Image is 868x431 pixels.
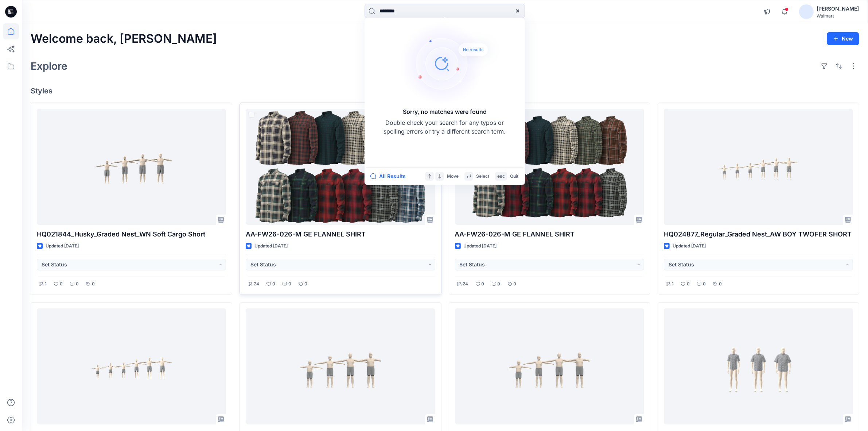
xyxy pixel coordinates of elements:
p: 0 [703,280,706,288]
p: Quit [510,173,518,180]
p: Updated [DATE] [46,242,79,250]
p: 0 [76,280,79,288]
a: HQ024877_Husky_Graded Nest_AW BOY TWOFER SHORT [246,308,435,424]
p: Move [447,173,459,180]
p: 0 [719,280,722,288]
div: Walmart [817,13,859,19]
p: 0 [92,280,95,288]
p: 0 [272,280,275,288]
p: 0 [60,280,63,288]
p: 1 [45,280,47,288]
button: All Results [370,172,410,181]
p: Select [476,173,489,180]
p: HQ024877_Regular_Graded Nest_AW BOY TWOFER SHORT [664,229,853,239]
p: 0 [687,280,690,288]
p: 1 [672,280,674,288]
h5: Sorry, no matches were found [403,107,487,116]
a: HQ024877_Regular_Graded Nest_AW BOY TWOFER SHORT [37,308,226,424]
p: 0 [514,280,517,288]
p: AA-FW26-026-M GE FLANNEL SHIRT [246,229,435,239]
h2: Explore [31,60,67,72]
a: HQ024877_Husky_Graded Nest_AW BOY TWOFER SHORT [455,308,644,424]
p: 0 [288,280,291,288]
p: 0 [304,280,307,288]
p: 24 [254,280,259,288]
p: esc [497,173,505,180]
a: HQ021844_Husky_Graded Nest_WN Soft Cargo Short [37,109,226,225]
img: Sorry, no matches were found [400,20,502,107]
a: GE17024283_Jump Size Set_GE SS STRETCH COOLING COMMUTER SHIRT [664,308,853,424]
a: AA-FW26-026-M GE FLANNEL SHIRT [246,109,435,225]
button: New [827,32,859,45]
h2: Welcome back, [PERSON_NAME] [31,32,217,46]
a: HQ024877_Regular_Graded Nest_AW BOY TWOFER SHORT [664,109,853,225]
p: HQ021844_Husky_Graded Nest_WN Soft Cargo Short [37,229,226,239]
a: AA-FW26-026-M GE FLANNEL SHIRT [455,109,644,225]
p: 0 [482,280,484,288]
p: Updated [DATE] [254,242,288,250]
p: 0 [498,280,501,288]
h4: Styles [31,86,859,95]
p: Updated [DATE] [673,242,706,250]
img: avatar [799,4,814,19]
p: 24 [463,280,468,288]
p: AA-FW26-026-M GE FLANNEL SHIRT [455,229,644,239]
p: Double check your search for any typos or spelling errors or try a different search term. [383,118,507,136]
div: [PERSON_NAME] [817,4,859,13]
p: Updated [DATE] [464,242,497,250]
